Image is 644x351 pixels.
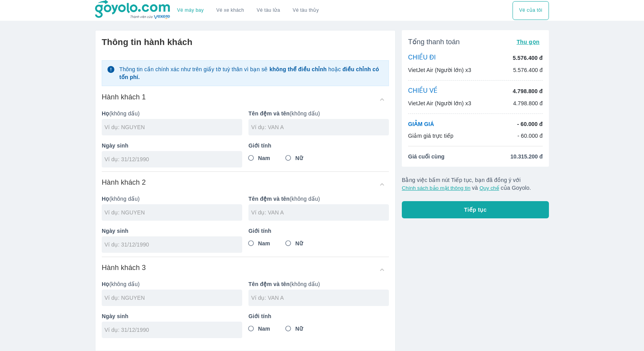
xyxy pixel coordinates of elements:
input: Ví dụ: 31/12/1990 [104,241,234,248]
p: Ngày sinh [102,312,242,320]
p: CHIỀU ĐI [408,54,436,62]
div: choose transportation mode [513,1,549,20]
p: Ngày sinh [102,227,242,235]
h6: Thông tin hành khách [102,37,389,48]
strong: không thể điều chỉnh [270,66,327,72]
p: Ngày sinh [102,142,242,149]
a: Vé xe khách [216,7,244,13]
p: - 60.000 đ [517,120,543,128]
b: Họ [102,110,109,117]
h6: Hành khách 3 [102,263,146,272]
a: Vé máy bay [177,7,204,13]
p: (không dấu) [102,110,242,117]
p: 4.798.800 đ [513,87,543,95]
h6: Hành khách 2 [102,178,146,187]
span: Nam [258,325,270,333]
span: Nam [258,154,270,162]
p: 5.576.400 đ [513,66,543,74]
p: Giới tính [248,312,389,320]
span: Tổng thanh toán [408,37,460,47]
button: Chính sách bảo mật thông tin [402,185,470,191]
p: (không dấu) [248,280,389,288]
input: Ví dụ: NGUYEN [104,123,242,131]
span: 10.315.200 đ [510,153,543,160]
h6: Hành khách 1 [102,92,146,102]
p: (không dấu) [102,195,242,203]
p: (không dấu) [248,110,389,117]
b: Tên đệm và tên [248,281,290,287]
p: Giảm giá trực tiếp [408,132,453,140]
p: CHIỀU VỀ [408,87,438,95]
b: Họ [102,196,109,202]
p: GIẢM GIÁ [408,120,434,128]
p: Thông tin cần chính xác như trên giấy tờ tuỳ thân vì bạn sẽ hoặc [119,65,384,81]
input: Ví dụ: NGUYEN [104,209,242,216]
input: Ví dụ: VAN A [251,123,389,131]
a: Vé tàu lửa [250,1,286,20]
input: Ví dụ: VAN A [251,294,389,302]
p: Giới tính [248,227,389,235]
span: Tiếp tục [464,206,487,214]
p: VietJet Air (Người lớn) x3 [408,66,471,74]
span: Thu gọn [516,39,540,45]
button: Vé của tôi [513,1,549,20]
p: 4.798.800 đ [513,99,543,107]
span: Nam [258,239,270,247]
p: - 60.000 đ [517,132,543,140]
button: Thu gọn [513,36,543,47]
div: choose transportation mode [171,1,325,20]
p: 5.576.400 đ [513,54,543,62]
input: Ví dụ: 31/12/1990 [104,326,234,334]
button: Tiếp tục [402,201,549,218]
input: Ví dụ: 31/12/1990 [104,155,234,163]
b: Tên đệm và tên [248,196,290,202]
p: Giới tính [248,142,389,149]
button: Vé tàu thủy [286,1,325,20]
p: VietJet Air (Người lớn) x3 [408,99,471,107]
input: Ví dụ: VAN A [251,209,389,216]
p: (không dấu) [102,280,242,288]
input: Ví dụ: NGUYEN [104,294,242,302]
span: Giá cuối cùng [408,153,444,160]
p: (không dấu) [248,195,389,203]
span: Nữ [295,154,303,162]
b: Họ [102,281,109,287]
button: Quy chế [479,185,499,191]
p: Bằng việc bấm nút Tiếp tục, bạn đã đồng ý với và của Goyolo. [402,176,549,192]
span: Nữ [295,325,303,333]
span: Nữ [295,239,303,247]
b: Tên đệm và tên [248,110,290,117]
